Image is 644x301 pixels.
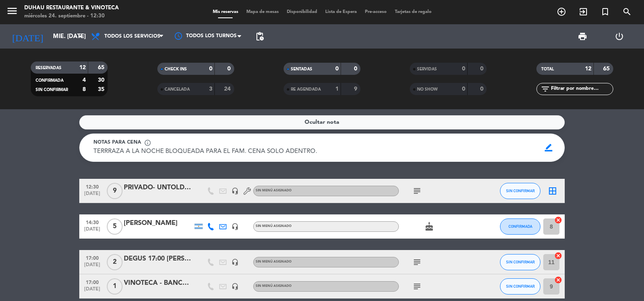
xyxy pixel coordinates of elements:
i: subject [412,186,422,196]
input: Filtrar por nombre... [550,85,613,93]
span: CONFIRMADA [508,224,532,229]
span: [DATE] [82,191,102,200]
strong: 0 [354,66,359,72]
i: exit_to_app [578,7,588,17]
span: 17:00 [82,277,102,286]
span: Tarjetas de regalo [391,10,436,14]
strong: 65 [603,66,611,72]
div: PRIVADO- UNTOLD [PERSON_NAME] [124,182,193,193]
span: [DATE] [82,227,102,236]
span: Sin menú asignado [256,189,292,192]
span: RESERVADAS [36,66,61,70]
strong: 0 [462,66,465,72]
div: Duhau Restaurante & Vinoteca [24,4,119,12]
strong: 65 [98,65,106,70]
i: power_settings_new [614,32,624,41]
span: SENTADAS [291,67,312,71]
i: headset_mic [231,259,239,266]
span: Pre-acceso [361,10,391,14]
i: headset_mic [231,187,239,195]
span: Mapa de mesas [242,10,283,14]
span: SIN CONFIRMAR [506,284,535,288]
div: VINOTECA - BANCO CIUDAD [124,278,193,288]
strong: 9 [354,86,359,92]
i: search [622,7,632,17]
div: [PERSON_NAME] [124,218,193,229]
span: 9 [107,183,123,199]
strong: 0 [480,66,485,72]
i: headset_mic [231,223,239,230]
span: Mis reservas [209,10,242,14]
i: subject [412,282,422,291]
span: [DATE] [82,262,102,271]
span: SIN CONFIRMAR [36,88,68,92]
strong: 4 [83,77,86,83]
i: filter_list [540,84,550,94]
i: cancel [554,216,562,224]
div: DEGUS 17:00 [PERSON_NAME] [124,254,193,264]
strong: 35 [98,87,106,92]
strong: 0 [227,66,232,72]
i: cancel [554,252,562,260]
i: headset_mic [231,283,239,290]
button: SIN CONFIRMAR [500,278,540,295]
strong: 0 [480,86,485,92]
span: CHECK INS [165,67,187,71]
strong: 0 [335,66,339,72]
strong: 0 [462,86,465,92]
strong: 1 [335,86,339,92]
span: Sin menú asignado [256,260,292,263]
span: 14:30 [82,217,102,227]
span: Ocultar nota [305,118,339,127]
span: 17:00 [82,253,102,262]
span: TOTAL [541,67,554,71]
strong: 0 [209,66,212,72]
i: turned_in_not [600,7,610,17]
button: CONFIRMADA [500,218,540,235]
span: CANCELADA [165,87,190,91]
span: pending_actions [255,32,265,41]
span: print [578,32,587,41]
span: NO SHOW [417,87,438,91]
i: arrow_drop_down [75,32,85,41]
span: Notas para cena [93,139,141,147]
span: info_outline [144,139,151,146]
i: menu [6,5,18,17]
div: miércoles 24. septiembre - 12:30 [24,12,119,20]
span: Sin menú asignado [256,284,292,288]
i: cake [424,222,434,231]
strong: 8 [83,87,86,92]
button: menu [6,5,18,20]
span: RE AGENDADA [291,87,321,91]
i: border_all [548,186,557,196]
span: CONFIRMADA [36,78,64,83]
span: 1 [107,278,123,295]
span: Todos los servicios [104,34,160,39]
strong: 24 [224,86,232,92]
i: [DATE] [6,28,49,45]
strong: 3 [209,86,212,92]
span: [DATE] [82,286,102,296]
div: LOG OUT [601,24,638,49]
strong: 12 [585,66,591,72]
span: TERRRAZA A LA NOCHE BLOQUEADA PARA EL FAM. CENA SOLO ADENTRO. [93,148,317,155]
span: Sin menú asignado [256,225,292,228]
span: 2 [107,254,123,270]
i: subject [412,257,422,267]
span: 5 [107,218,123,235]
span: Lista de Espera [321,10,361,14]
span: 12:30 [82,182,102,191]
button: SIN CONFIRMAR [500,254,540,270]
span: SERVIDAS [417,67,437,71]
span: Disponibilidad [283,10,321,14]
span: SIN CONFIRMAR [506,260,535,264]
strong: 30 [98,77,106,83]
strong: 12 [79,65,86,70]
span: SIN CONFIRMAR [506,189,535,193]
i: add_circle_outline [557,7,566,17]
i: cancel [554,276,562,284]
span: border_color [541,140,557,155]
button: SIN CONFIRMAR [500,183,540,199]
